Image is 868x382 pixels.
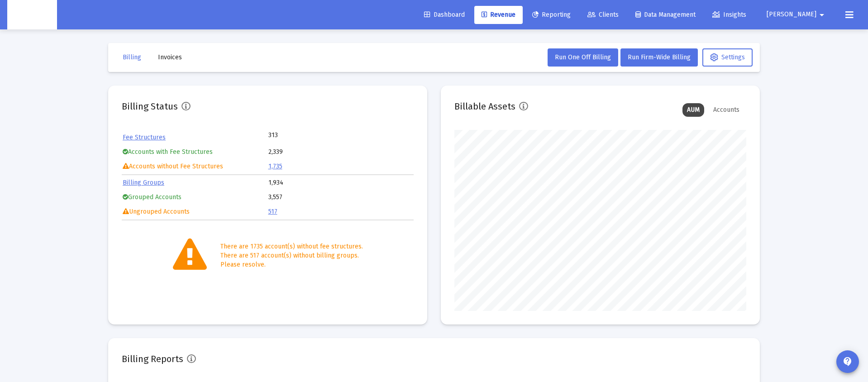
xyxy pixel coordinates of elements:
[628,6,703,24] a: Data Management
[635,11,696,19] span: Data Management
[122,99,178,114] h2: Billing Status
[123,160,267,173] td: Accounts without Fee Structures
[220,260,363,269] div: Please resolve.
[756,5,838,24] button: [PERSON_NAME]
[417,6,472,24] a: Dashboard
[482,11,515,19] span: Revenue
[115,48,148,67] button: Billing
[712,11,746,19] span: Insights
[123,134,166,141] a: Fee Structures
[268,191,413,204] td: 3,557
[555,53,611,61] span: Run One Off Billing
[123,191,267,204] td: Grouped Accounts
[122,352,183,366] h2: Billing Reports
[548,48,618,67] button: Run One Off Billing
[123,179,164,186] a: Billing Groups
[705,6,754,24] a: Insights
[151,48,189,67] button: Invoices
[424,11,465,19] span: Dashboard
[525,6,578,24] a: Reporting
[816,6,827,24] mat-icon: arrow_drop_down
[702,48,753,67] button: Settings
[158,53,182,61] span: Invoices
[710,53,745,61] span: Settings
[682,103,704,117] div: AUM
[454,99,515,114] h2: Billable Assets
[123,145,267,159] td: Accounts with Fee Structures
[123,53,141,61] span: Billing
[123,205,267,219] td: Ungrouped Accounts
[268,176,413,190] td: 1,934
[474,6,523,24] a: Revenue
[620,48,698,67] button: Run Firm-Wide Billing
[587,11,619,19] span: Clients
[628,53,691,61] span: Run Firm-Wide Billing
[268,145,413,159] td: 2,339
[767,11,816,19] span: [PERSON_NAME]
[580,6,626,24] a: Clients
[14,6,50,24] img: Dashboard
[709,103,744,117] div: Accounts
[268,208,277,215] a: 517
[842,356,853,367] mat-icon: contact_support
[268,131,341,140] td: 313
[220,251,363,260] div: There are 517 account(s) without billing groups.
[532,11,571,19] span: Reporting
[268,162,282,170] a: 1,735
[220,242,363,251] div: There are 1735 account(s) without fee structures.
